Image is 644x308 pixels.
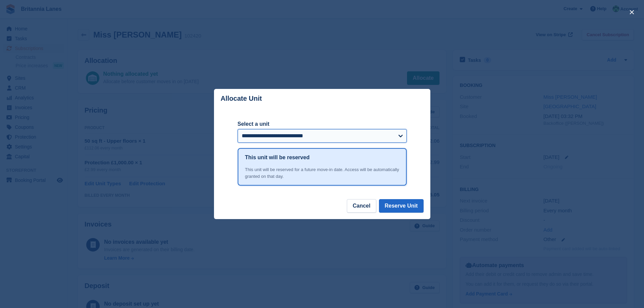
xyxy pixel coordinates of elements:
button: close [626,7,637,18]
button: Reserve Unit [379,199,424,213]
h1: This unit will be reserved [245,153,310,162]
label: Select a unit [238,120,407,128]
p: Allocate Unit [221,95,262,102]
button: Cancel [347,199,376,213]
div: This unit will be reserved for a future move-in date. Access will be automatically granted on tha... [245,166,399,180]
